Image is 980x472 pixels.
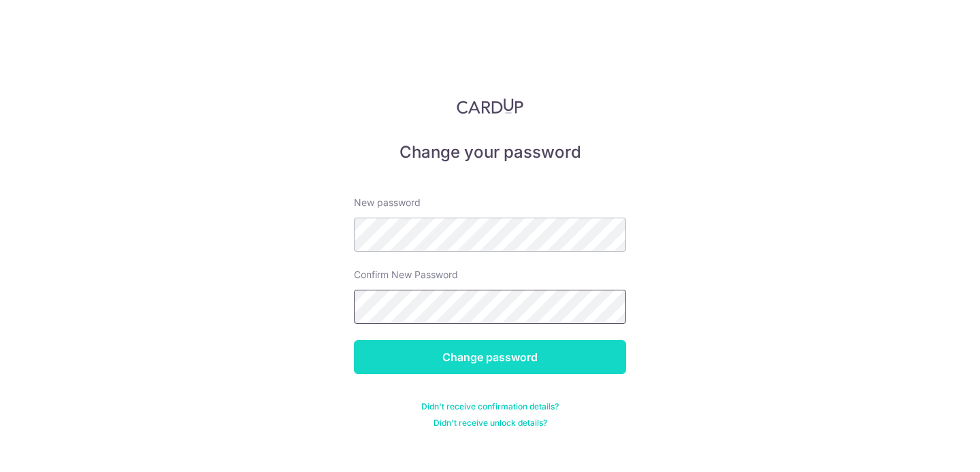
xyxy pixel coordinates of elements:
[354,196,421,209] label: New password
[354,340,626,374] input: Change password
[457,98,523,114] img: CardUp Logo
[434,418,547,428] a: Didn't receive unlock details?
[421,401,559,412] a: Didn't receive confirmation details?
[354,268,458,282] label: Confirm New Password
[354,141,626,163] h5: Change your password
